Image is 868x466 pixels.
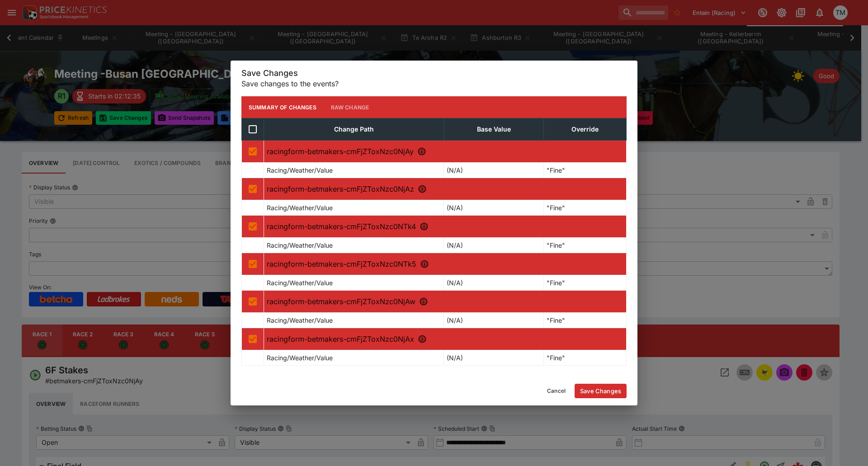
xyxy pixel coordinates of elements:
td: "Fine" [543,350,626,366]
svg: R5 - 6F Hcap [419,297,428,306]
td: "Fine" [543,238,626,253]
td: (N/A) [444,313,543,328]
svg: R1 - 6F Stakes [417,147,426,156]
h5: Save Changes [241,68,627,78]
td: "Fine" [543,163,626,178]
td: (N/A) [444,275,543,291]
p: racingform-betmakers-cmFjZToxNzc0NjAz [267,184,623,194]
p: racingform-betmakers-cmFjZToxNzc0NTk5 [267,259,623,269]
p: Save changes to the events? [241,78,627,89]
svg: R2 - 6 1/2F Hcap [418,184,427,193]
p: racingform-betmakers-cmFjZToxNzc0NjAw [267,296,623,307]
svg: R4 - 1M 1F Hcap [420,259,429,268]
th: Change Path [264,118,444,141]
td: (N/A) [444,200,543,216]
p: racingform-betmakers-cmFjZToxNzc0NjAy [267,146,623,157]
th: Base Value [444,118,543,141]
p: racingform-betmakers-cmFjZToxNzc0NTk4 [267,221,623,232]
svg: R6 - 7F Hcap [418,334,427,344]
button: Save Changes [575,384,627,398]
p: Racing/Weather/Value [267,278,333,287]
td: (N/A) [444,350,543,366]
td: (N/A) [444,238,543,253]
button: Summary of Changes [241,96,324,118]
p: Racing/Weather/Value [267,203,333,212]
p: racingform-betmakers-cmFjZToxNzc0NjAx [267,334,623,344]
p: Racing/Weather/Value [267,315,333,325]
p: Racing/Weather/Value [267,240,333,250]
th: Override [543,118,626,141]
td: "Fine" [543,275,626,291]
p: Racing/Weather/Value [267,165,333,175]
td: "Fine" [543,200,626,216]
td: (N/A) [444,163,543,178]
td: "Fine" [543,313,626,328]
button: Raw Change [324,96,377,118]
svg: R3 - 7F Hcap [420,222,429,231]
button: Cancel [542,384,571,398]
p: Racing/Weather/Value [267,353,333,362]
